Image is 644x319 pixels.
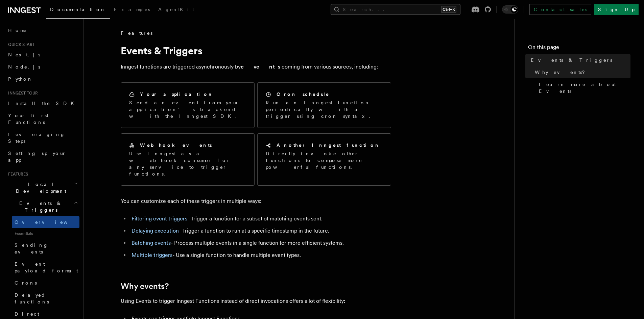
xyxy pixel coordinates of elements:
[129,226,391,236] li: - Trigger a function to run at a specific timestamp in the future.
[441,6,456,13] kbd: Ctrl+K
[531,57,612,63] span: Events & Triggers
[8,113,48,125] span: Your first Functions
[528,43,630,54] h4: On this page
[50,7,106,12] span: Documentation
[5,42,35,47] span: Quick start
[5,24,79,36] a: Home
[15,261,78,273] span: Event payload format
[257,133,391,186] a: Another Inngest functionDirectly invoke other functions to compose more powerful functions.
[5,181,74,194] span: Local Development
[15,242,48,255] span: Sending events
[121,45,391,57] h1: Events & Triggers
[529,4,591,15] a: Contact sales
[257,82,391,128] a: Cron scheduleRun an Inngest function periodically with a trigger using cron syntax.
[132,252,172,258] a: Multiple triggers
[132,240,171,246] a: Batching events
[121,133,255,186] a: Webhook eventsUse Inngest as a webhook consumer for any service to trigger functions.
[502,5,518,14] button: Toggle dark mode
[8,132,65,144] span: Leveraging Steps
[129,214,391,223] li: - Trigger a function for a subset of matching events sent.
[129,99,246,119] p: Send an event from your application’s backend with the Inngest SDK.
[121,30,152,36] span: Features
[132,228,179,234] a: Delaying execution
[12,289,79,308] a: Delayed functions
[46,2,110,19] a: Documentation
[12,277,79,289] a: Crons
[114,7,150,12] span: Examples
[12,239,79,258] a: Sending events
[5,147,79,166] a: Setting up your app
[140,142,212,149] h2: Webhook events
[15,280,37,286] span: Crons
[129,150,246,177] p: Use Inngest as a webhook consumer for any service to trigger functions.
[8,52,40,57] span: Next.js
[8,101,78,106] span: Install the SDK
[15,219,84,225] span: Overview
[121,196,391,206] p: You can customize each of these triggers in multiple ways:
[5,197,79,216] button: Events & Triggers
[12,258,79,277] a: Event payload format
[241,63,282,70] strong: events
[266,150,383,170] p: Directly invoke other functions to compose more powerful functions.
[5,49,79,61] a: Next.js
[5,171,28,177] span: Features
[121,82,255,128] a: Your applicationSend an event from your application’s backend with the Inngest SDK.
[277,91,330,98] h2: Cron schedule
[331,4,460,15] button: Search...Ctrl+K
[8,151,66,163] span: Setting up your app
[5,73,79,85] a: Python
[154,2,198,18] a: AgentKit
[158,7,194,12] span: AgentKit
[5,90,38,96] span: Inngest tour
[536,78,630,97] a: Learn more about Events
[5,61,79,73] a: Node.js
[121,62,391,72] p: Inngest functions are triggered asynchronously by coming from various sources, including:
[5,97,79,109] a: Install the SDK
[528,54,630,66] a: Events & Triggers
[132,215,187,222] a: Filtering event triggers
[8,27,27,34] span: Home
[121,296,391,306] p: Using Events to trigger Inngest Functions instead of direct invocations offers a lot of flexibility:
[110,2,154,18] a: Examples
[12,228,79,239] span: Essentials
[5,200,74,213] span: Events & Triggers
[8,64,40,70] span: Node.js
[532,66,630,78] a: Why events?
[129,238,391,248] li: - Process multiple events in a single function for more efficient systems.
[15,292,49,304] span: Delayed functions
[129,250,391,260] li: - Use a single function to handle multiple event types.
[5,109,79,128] a: Your first Functions
[5,178,79,197] button: Local Development
[8,76,33,82] span: Python
[594,4,639,15] a: Sign Up
[121,282,169,291] a: Why events?
[535,69,590,76] span: Why events?
[12,216,79,228] a: Overview
[266,99,383,119] p: Run an Inngest function periodically with a trigger using cron syntax.
[5,128,79,147] a: Leveraging Steps
[539,81,630,95] span: Learn more about Events
[277,142,380,149] h2: Another Inngest function
[140,91,213,98] h2: Your application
